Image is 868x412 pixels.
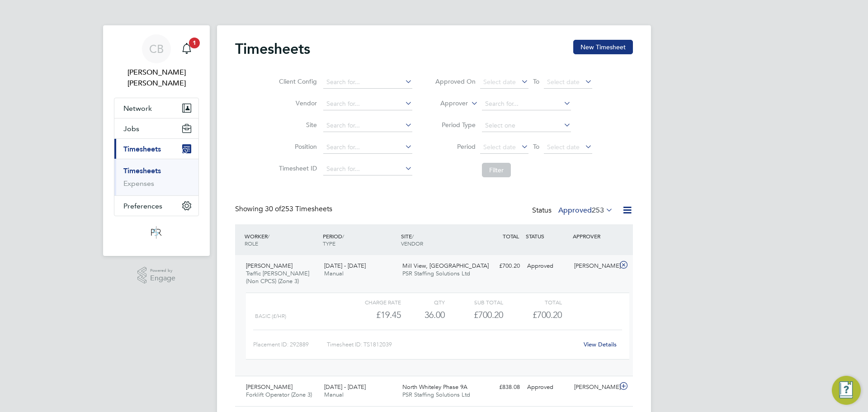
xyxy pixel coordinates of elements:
label: Timesheet ID [276,164,317,172]
a: 1 [178,34,196,63]
span: Engage [150,275,175,282]
div: £19.45 [343,308,401,322]
div: Placement ID: 292889 [253,337,327,352]
span: Select date [547,78,580,86]
span: Powered by [150,267,175,275]
span: To [530,141,542,152]
h2: Timesheets [235,40,310,58]
span: Preferences [123,202,162,210]
button: New Timesheet [573,40,633,54]
span: Network [123,104,152,113]
img: psrsolutions-logo-retina.png [148,225,165,240]
span: Timesheets [123,145,161,153]
input: Search for... [482,98,571,110]
button: Network [114,98,198,118]
div: Timesheets [114,159,198,195]
span: 30 of [265,204,281,213]
nav: Main navigation [103,25,210,256]
label: Approved [558,206,613,215]
input: Search for... [323,141,412,154]
span: / [412,232,414,240]
button: Filter [482,163,511,177]
label: Position [276,142,317,151]
span: Forklift Operator (Zone 3) [246,391,312,398]
span: Manual [324,391,344,398]
a: Timesheets [123,166,161,175]
div: APPROVER [571,228,618,244]
div: WORKER [242,228,321,251]
span: Connor Bedwell [114,67,199,89]
div: STATUS [524,228,571,244]
button: Preferences [114,196,198,216]
div: Approved [524,259,571,274]
input: Search for... [323,119,412,132]
div: Total [503,297,561,308]
a: View Details [584,341,617,348]
span: CB [149,43,164,55]
label: Approver [427,99,468,108]
label: Client Config [276,77,317,85]
span: Traffic [PERSON_NAME] (Non CPCS) (Zone 3) [246,270,309,285]
div: £838.08 [476,380,524,395]
span: PSR Staffing Solutions Ltd [402,270,470,277]
button: Timesheets [114,139,198,159]
a: Expenses [123,179,154,188]
button: Engage Resource Center [832,376,861,405]
a: Go to home page [114,225,199,240]
label: Period Type [435,121,476,129]
div: QTY [401,297,445,308]
input: Search for... [323,76,412,89]
input: Search for... [323,163,412,175]
span: Select date [483,78,516,86]
span: Select date [547,143,580,151]
div: [PERSON_NAME] [571,380,618,395]
div: PERIOD [321,228,399,251]
span: / [268,232,269,240]
span: £700.20 [533,309,562,320]
div: 36.00 [401,308,445,322]
label: Vendor [276,99,317,107]
span: 253 Timesheets [265,204,332,213]
a: Powered byEngage [137,267,176,284]
span: [PERSON_NAME] [246,383,292,391]
span: PSR Staffing Solutions Ltd [402,391,470,398]
div: £700.20 [445,308,503,322]
span: [DATE] - [DATE] [324,262,366,270]
span: North Whiteley Phase 9A [402,383,467,391]
div: Timesheet ID: TS1812039 [327,337,578,352]
span: TYPE [323,240,335,247]
button: Jobs [114,118,198,138]
span: Jobs [123,124,139,133]
span: TOTAL [503,232,519,240]
div: Charge rate [343,297,401,308]
div: SITE [399,228,477,251]
span: / [342,232,344,240]
input: Select one [482,119,571,132]
span: [PERSON_NAME] [246,262,292,270]
span: [DATE] - [DATE] [324,383,366,391]
div: Showing [235,204,334,214]
span: Basic (£/HR) [255,313,286,319]
label: Period [435,142,476,151]
span: Select date [483,143,516,151]
div: £700.20 [476,259,524,274]
div: Status [532,204,615,217]
span: To [530,76,542,87]
span: VENDOR [401,240,423,247]
span: Mill View, [GEOGRAPHIC_DATA] [402,262,489,270]
div: [PERSON_NAME] [571,259,618,274]
span: 253 [592,206,604,215]
div: Approved [524,380,571,395]
a: CB[PERSON_NAME] [PERSON_NAME] [114,34,199,89]
label: Site [276,121,317,129]
label: Approved On [435,77,476,85]
span: ROLE [245,240,258,247]
span: Manual [324,270,344,277]
span: 1 [189,38,200,48]
input: Search for... [323,98,412,110]
div: Sub Total [445,297,503,308]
